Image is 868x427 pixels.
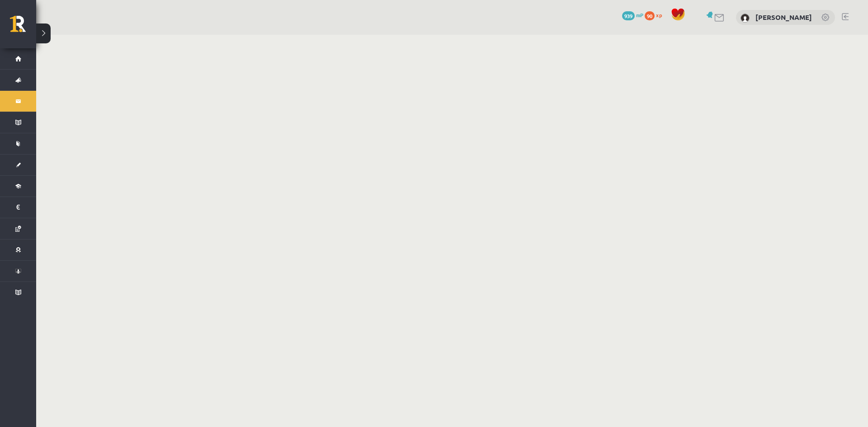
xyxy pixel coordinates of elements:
[656,11,662,19] span: xp
[645,11,666,19] a: 90 xp
[636,11,643,19] span: mP
[622,11,635,20] span: 939
[645,11,655,20] span: 90
[741,14,750,23] img: Rēzija Gerenovska
[622,11,643,19] a: 939 mP
[10,16,36,38] a: Rīgas 1. Tālmācības vidusskola
[755,13,812,22] a: [PERSON_NAME]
